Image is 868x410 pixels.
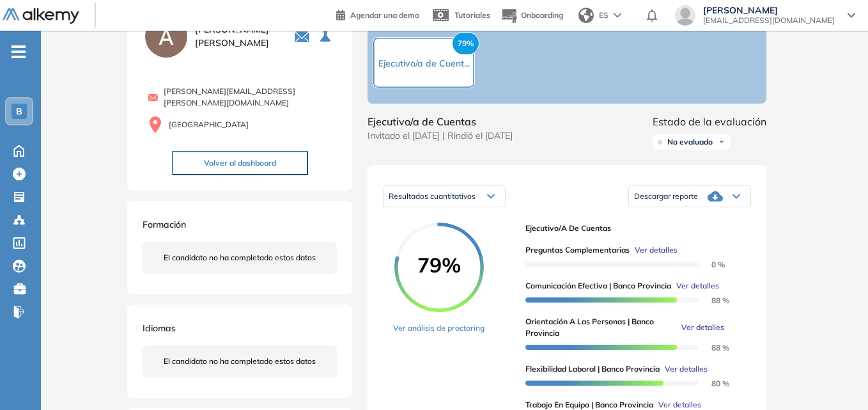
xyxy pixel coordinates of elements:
span: 80 % [696,379,729,388]
span: B [16,106,22,116]
span: Tutoriales [454,10,490,20]
span: Agendar una demo [350,10,419,20]
i: - [12,51,26,53]
span: Estado de la evaluación [653,114,766,129]
span: Resultados cuantitativos [389,191,476,201]
span: Preguntas complementarias [525,244,630,256]
button: Ver detalles [630,244,678,256]
img: world [578,8,594,23]
span: Ejecutivo/a de Cuentas [525,223,741,234]
span: 88 % [696,343,729,352]
img: arrow [614,13,621,18]
a: Agendar una demo [336,6,419,22]
a: Ver análisis de proctoring [393,322,484,334]
button: Ver detalles [671,280,719,292]
span: 79% [394,255,484,275]
span: 0 % [696,260,725,269]
img: PROFILE_MENU_LOGO_USER [143,13,190,60]
span: [PERSON_NAME] [703,5,835,15]
span: ES [599,10,608,21]
span: Orientación a las personas | Banco Provincia [525,316,676,339]
span: Ejecutivo/a de Cuent... [378,58,470,69]
iframe: Chat Widget [804,349,868,410]
img: Ícono de flecha [718,138,725,146]
span: No evaluado [667,137,713,147]
span: Invitado el [DATE] | Rindió el [DATE] [368,129,513,143]
span: [GEOGRAPHIC_DATA] [169,119,249,130]
span: Ver detalles [681,322,724,333]
span: 88 % [696,296,729,305]
span: 79% [452,32,479,55]
span: Onboarding [521,10,563,20]
span: Comunicación efectiva | Banco Provincia [525,280,671,292]
div: Widget de chat [804,349,868,410]
button: Volver al dashboard [172,151,308,175]
button: Onboarding [500,2,563,29]
span: Flexibilidad Laboral | Banco Provincia [525,363,660,375]
span: El candidato no ha completado estos datos [164,356,316,367]
span: [EMAIL_ADDRESS][DOMAIN_NAME] [703,15,835,26]
button: Ver detalles [660,363,708,375]
span: El candidato no ha completado estos datos [164,252,316,264]
span: [PERSON_NAME][EMAIL_ADDRESS][PERSON_NAME][DOMAIN_NAME] [164,86,337,109]
span: Ejecutivo/a de Cuentas [368,114,513,129]
span: [PERSON_NAME] [PERSON_NAME] [195,23,279,50]
span: Ver detalles [635,244,678,256]
span: Ver detalles [676,280,719,292]
button: Ver detalles [676,322,724,333]
span: Formación [143,219,186,230]
img: Logo [3,8,79,24]
span: Descargar reporte [634,191,698,201]
span: Idiomas [143,322,176,334]
span: Ver detalles [665,363,708,375]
